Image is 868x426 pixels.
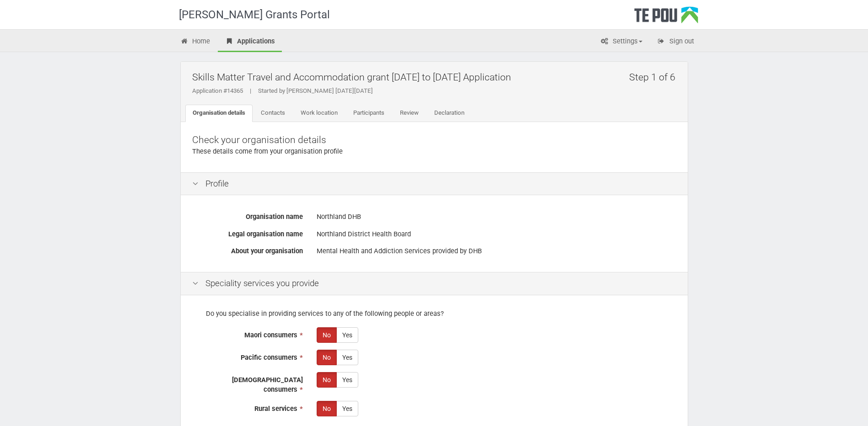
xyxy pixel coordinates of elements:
[634,6,698,29] div: Te Pou Logo
[254,405,297,413] span: Rural services
[232,376,303,394] span: [DEMOGRAPHIC_DATA] consumers
[317,350,337,365] label: No
[336,401,358,416] label: Yes
[336,327,358,343] label: Yes
[293,105,345,122] a: Work location
[317,327,337,343] label: No
[241,353,297,362] span: Pacific consumers
[317,209,676,225] div: Northland DHB
[346,105,392,122] a: Participants
[336,350,358,365] label: Yes
[192,133,676,147] p: Check your organisation details
[173,32,217,52] a: Home
[317,372,337,388] label: No
[181,272,688,295] div: Speciality services you provide
[317,401,337,416] label: No
[593,32,649,52] a: Settings
[192,309,676,319] p: Do you specialise in providing services to any of the following people or areas?
[650,32,701,52] a: Sign out
[185,226,310,239] label: Legal organisation name
[243,87,258,94] span: |
[181,172,688,196] div: Profile
[218,32,282,52] a: Applications
[427,105,472,122] a: Declaration
[253,105,292,122] a: Contacts
[185,105,253,122] a: Organisation details
[393,105,426,122] a: Review
[629,66,681,88] h2: Step 1 of 6
[192,147,676,156] p: These details come from your organisation profile
[192,87,681,95] div: Application #14365 Started by [PERSON_NAME] [DATE][DATE]
[244,331,297,339] span: Maori consumers
[185,243,310,256] label: About your organisation
[185,209,310,222] label: Organisation name
[317,243,676,259] div: Mental Health and Addiction Services provided by DHB
[336,372,358,388] label: Yes
[192,66,681,88] h2: Skills Matter Travel and Accommodation grant [DATE] to [DATE] Application
[317,226,676,242] div: Northland District Health Board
